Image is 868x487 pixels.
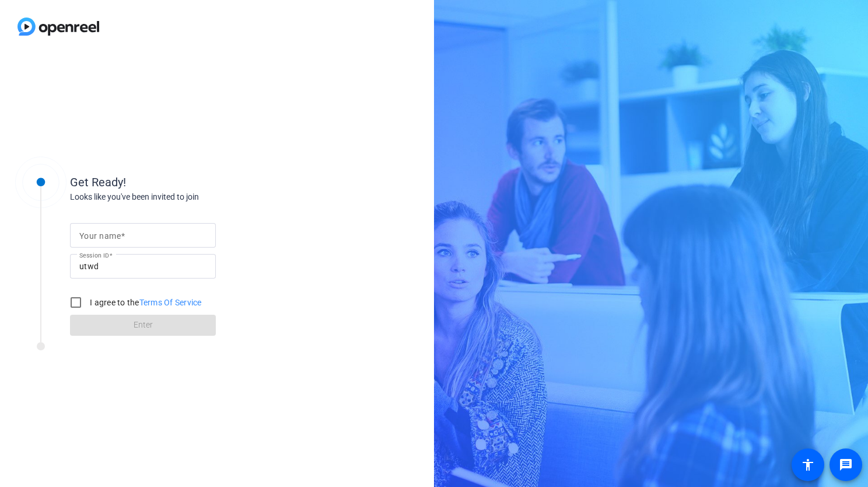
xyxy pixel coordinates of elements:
[79,231,121,241] mat-label: Your name
[139,298,202,307] a: Terms Of Service
[79,252,109,259] mat-label: Session ID
[87,297,202,308] label: I agree to the
[801,458,815,472] mat-icon: accessibility
[70,173,303,191] div: Get Ready!
[70,191,303,203] div: Looks like you've been invited to join
[839,458,853,472] mat-icon: message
